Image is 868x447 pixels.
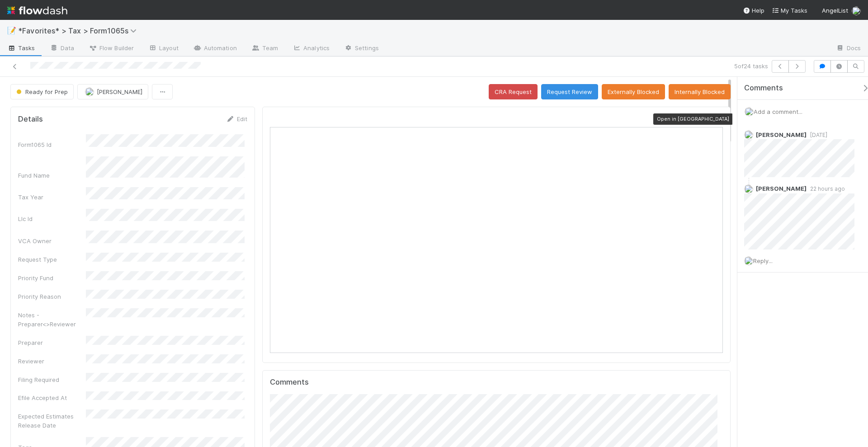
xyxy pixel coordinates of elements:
[85,87,94,96] img: avatar_711f55b7-5a46-40da-996f-bc93b6b86381.png
[18,338,86,347] div: Preparer
[7,43,35,52] span: Tasks
[18,236,86,245] div: VCA Owner
[743,6,764,15] div: Help
[285,42,337,56] a: Analytics
[18,26,141,35] span: *Favorites* > Tax > Form1065s
[244,42,285,56] a: Team
[772,6,807,15] a: My Tasks
[669,84,731,99] button: Internally Blocked
[97,88,142,95] span: [PERSON_NAME]
[734,61,768,71] span: 5 of 24 tasks
[744,84,783,93] span: Comments
[14,88,68,95] span: Ready for Prep
[18,292,86,301] div: Priority Reason
[18,311,86,329] div: Notes - Preparer<>Reviewer
[18,357,86,366] div: Reviewer
[18,171,86,180] div: Fund Name
[602,84,665,99] button: Externally Blocked
[18,273,86,282] div: Priority Fund
[754,108,802,115] span: Add a comment...
[18,393,86,402] div: Efile Accepted At
[89,43,134,52] span: Flow Builder
[489,84,538,99] button: CRA Request
[18,140,86,149] div: Form1065 Id
[744,256,753,265] img: avatar_711f55b7-5a46-40da-996f-bc93b6b86381.png
[744,130,753,139] img: avatar_711f55b7-5a46-40da-996f-bc93b6b86381.png
[10,84,74,99] button: Ready for Prep
[807,185,845,192] span: 22 hours ago
[18,412,86,430] div: Expected Estimates Release Date
[756,131,807,138] span: [PERSON_NAME]
[852,6,861,15] img: avatar_711f55b7-5a46-40da-996f-bc93b6b86381.png
[42,42,81,56] a: Data
[18,193,86,202] div: Tax Year
[186,42,244,56] a: Automation
[822,7,848,14] span: AngelList
[18,375,86,384] div: Filing Required
[7,3,67,18] img: logo-inverted-e16ddd16eac7371096b0.svg
[7,27,16,34] span: 📝
[81,42,141,56] a: Flow Builder
[745,107,754,116] img: avatar_711f55b7-5a46-40da-996f-bc93b6b86381.png
[753,257,773,264] span: Reply...
[226,115,247,122] a: Edit
[756,185,807,192] span: [PERSON_NAME]
[807,132,827,138] span: [DATE]
[270,378,723,387] h5: Comments
[18,214,86,223] div: Llc Id
[772,7,807,14] span: My Tasks
[77,84,148,99] button: [PERSON_NAME]
[541,84,598,99] button: Request Review
[18,255,86,264] div: Request Type
[18,115,43,124] h5: Details
[141,42,186,56] a: Layout
[744,184,753,193] img: avatar_711f55b7-5a46-40da-996f-bc93b6b86381.png
[829,42,868,56] a: Docs
[337,42,386,56] a: Settings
